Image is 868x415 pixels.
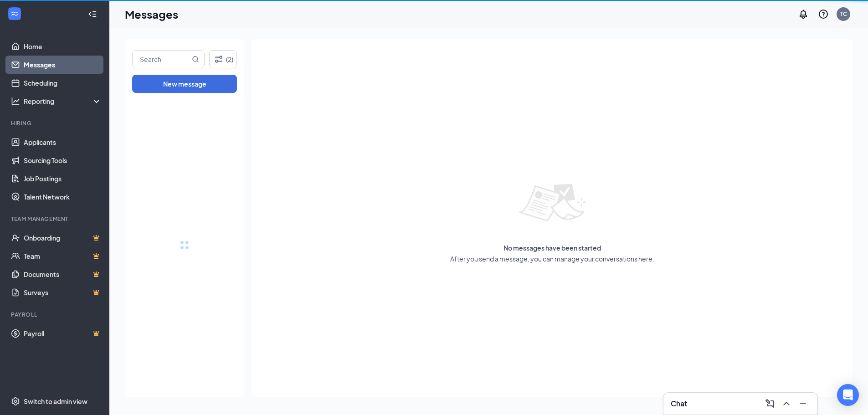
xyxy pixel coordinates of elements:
button: New message [132,75,237,93]
svg: Settings [11,397,20,406]
div: Open Intercom Messenger [837,384,859,406]
a: Job Postings [24,169,102,188]
svg: MagnifyingGlass [192,56,199,63]
div: TC [840,10,847,18]
h1: Messages [125,6,178,22]
a: Messages [24,56,102,74]
a: Scheduling [24,74,102,92]
input: Search [133,51,190,68]
button: Minimize [796,396,810,411]
span: After you send a message, you can manage your conversations here. [450,254,654,263]
div: Payroll [11,311,100,318]
svg: Analysis [11,97,20,106]
button: ComposeMessage [763,396,777,411]
svg: Filter [213,54,224,65]
span: No messages have been started [503,243,601,252]
button: Filter (2) [209,50,237,68]
a: Home [24,37,102,56]
a: Talent Network [24,188,102,206]
div: Team Management [11,215,100,223]
svg: Minimize [797,398,808,409]
a: Sourcing Tools [24,151,102,169]
svg: ComposeMessage [765,398,776,409]
svg: Collapse [88,10,97,19]
button: ChevronUp [779,396,794,411]
div: Hiring [11,119,100,127]
a: OnboardingCrown [24,229,102,247]
svg: WorkstreamLogo [10,9,19,18]
div: Reporting [24,97,102,106]
svg: ChevronUp [781,398,792,409]
h3: Chat [671,399,687,409]
div: Switch to admin view [24,397,87,406]
a: PayrollCrown [24,324,102,343]
a: SurveysCrown [24,283,102,302]
svg: QuestionInfo [818,9,829,20]
a: DocumentsCrown [24,265,102,283]
a: TeamCrown [24,247,102,265]
svg: Notifications [798,9,809,20]
a: Applicants [24,133,102,151]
